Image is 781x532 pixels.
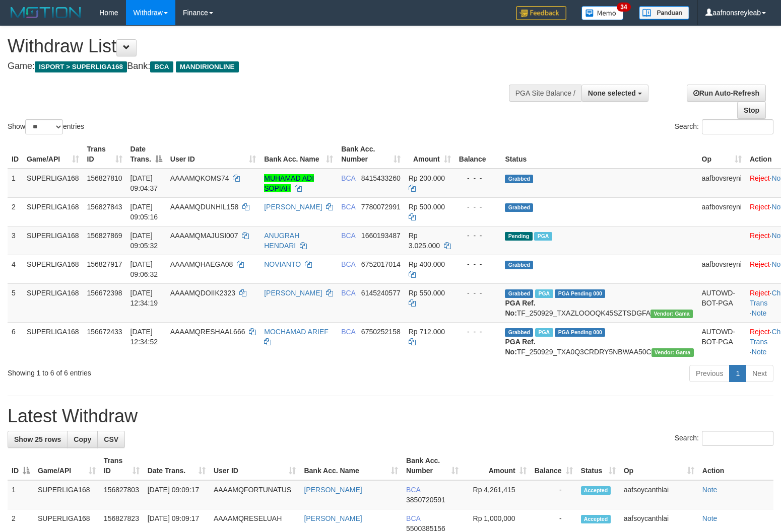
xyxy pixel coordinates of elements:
[750,328,770,336] a: Reject
[8,451,34,480] th: ID: activate to sort column descending
[505,299,535,317] b: PGA Ref. No:
[750,260,770,268] a: Reject
[409,232,440,250] span: Rp 3.025.000
[23,255,83,283] td: SUPERLIGA168
[406,514,420,522] span: BCA
[170,203,238,211] span: AAAAMQDUNHIL158
[617,3,630,12] span: 34
[361,289,401,297] span: Copy 6145240577 to clipboard
[260,140,337,169] th: Bank Acc. Name: activate to sort column ascending
[126,140,166,169] th: Date Trans.: activate to sort column descending
[131,174,158,192] span: [DATE] 09:04:37
[170,289,235,297] span: AAAAMQDOIIK2323
[752,348,767,356] a: Note
[698,255,746,283] td: aafbovsreyni
[87,289,122,297] span: 156672398
[361,328,401,336] span: Copy 6750252158 to clipboard
[459,259,497,269] div: - - -
[8,197,23,226] td: 2
[8,5,84,20] img: MOTION_logo.png
[516,6,566,20] img: Feedback.jpg
[463,451,530,480] th: Amount: activate to sort column ascending
[341,260,355,268] span: BCA
[620,480,698,509] td: aafsoycanthlai
[581,486,611,495] span: Accepted
[409,174,445,182] span: Rp 200.000
[698,451,773,480] th: Action
[505,261,533,269] span: Grabbed
[406,496,445,504] span: Copy 3850720591 to clipboard
[535,289,553,298] span: Marked by aafsoycanthlai
[264,232,299,250] a: ANUGRAH HENDARI
[34,451,100,480] th: Game/API: activate to sort column ascending
[131,289,158,307] span: [DATE] 12:34:19
[337,140,405,169] th: Bank Acc. Number: activate to sort column ascending
[698,322,746,361] td: AUTOWD-BOT-PGA
[87,328,122,336] span: 156672433
[702,119,773,134] input: Search:
[210,451,300,480] th: User ID: activate to sort column ascending
[750,174,770,182] a: Reject
[501,283,697,322] td: TF_250929_TXAZLOOOQK45SZTSDGFA
[702,431,773,446] input: Search:
[264,328,329,336] a: MOCHAMAD ARIEF
[406,486,420,494] span: BCA
[131,232,158,250] span: [DATE] 09:05:32
[8,431,68,448] a: Show 25 rows
[509,85,581,102] div: PGA Site Balance /
[264,260,301,268] a: NOVIANTO
[8,364,318,378] div: Showing 1 to 6 of 6 entries
[505,338,535,356] b: PGA Ref. No:
[361,203,401,211] span: Copy 7780072991 to clipboard
[131,260,158,278] span: [DATE] 09:06:32
[505,289,533,298] span: Grabbed
[23,140,83,169] th: Game/API: activate to sort column ascending
[87,203,122,211] span: 156827843
[501,140,697,169] th: Status
[459,202,497,212] div: - - -
[698,283,746,322] td: AUTOWD-BOT-PGA
[23,283,83,322] td: SUPERLIGA168
[409,203,445,211] span: Rp 500.000
[698,197,746,226] td: aafbovsreyni
[264,289,322,297] a: [PERSON_NAME]
[620,451,698,480] th: Op: activate to sort column ascending
[170,232,238,240] span: AAAAMQMAJUSI007
[170,174,229,182] span: AAAAMQKOMS74
[409,328,445,336] span: Rp 712.000
[341,232,355,240] span: BCA
[750,203,770,211] a: Reject
[687,85,766,102] a: Run Auto-Refresh
[264,174,314,192] a: MUHAMAD ADI SOPIAH
[104,435,118,443] span: CSV
[463,480,530,509] td: Rp 4,261,415
[8,61,510,71] h4: Game: Bank:
[341,203,355,211] span: BCA
[87,260,122,268] span: 156827917
[531,451,577,480] th: Balance: activate to sort column ascending
[8,283,23,322] td: 5
[405,140,455,169] th: Amount: activate to sort column ascending
[8,169,23,198] td: 1
[170,260,233,268] span: AAAAMQHAEGA08
[23,226,83,255] td: SUPERLIGA168
[144,480,210,509] td: [DATE] 09:09:17
[304,514,362,522] a: [PERSON_NAME]
[459,288,497,298] div: - - -
[534,232,552,241] span: Marked by aafsoycanthlai
[87,174,122,182] span: 156827810
[409,260,445,268] span: Rp 400.000
[535,328,553,337] span: Marked by aafsoycanthlai
[166,140,260,169] th: User ID: activate to sort column ascending
[555,289,605,298] span: PGA Pending
[675,431,773,446] label: Search:
[459,173,497,183] div: - - -
[264,203,322,211] a: [PERSON_NAME]
[8,119,84,134] label: Show entries
[737,102,766,119] a: Stop
[531,480,577,509] td: -
[131,328,158,346] span: [DATE] 12:34:52
[361,232,401,240] span: Copy 1660193487 to clipboard
[555,328,605,337] span: PGA Pending
[702,514,718,522] a: Note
